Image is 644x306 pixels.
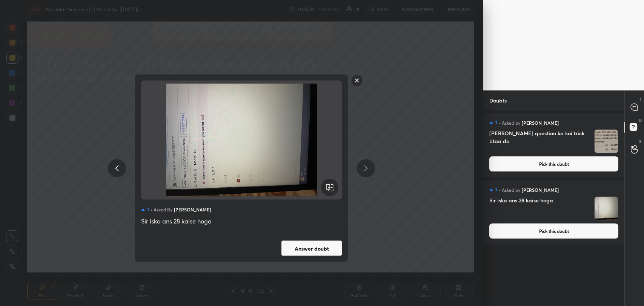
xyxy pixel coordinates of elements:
[639,96,642,102] p: T
[495,187,497,193] h5: 1
[489,223,618,239] button: Pick this doubt
[499,187,520,193] h5: • Asked by
[483,90,513,110] p: Doubts
[639,118,642,123] p: D
[489,196,591,220] h4: Sir iska ans 28 kaise hoga
[141,217,342,226] div: Sir iska ans 28 kaise hoga
[147,206,149,212] h5: 1
[495,119,497,125] h5: 1
[483,110,624,306] div: grid
[499,119,520,126] h5: • Asked by
[489,129,591,153] h4: [PERSON_NAME] question ka koi trick btaa do
[281,241,342,256] button: Answer doubt
[595,197,618,220] img: 17597579348FLXFN.jpeg
[522,119,559,126] h5: [PERSON_NAME]
[174,206,211,214] h5: [PERSON_NAME]
[522,187,559,193] h5: [PERSON_NAME]
[639,139,642,144] p: G
[151,206,172,214] h5: • Asked by
[595,130,618,153] img: 1759758722R51ZXT.jpg
[150,84,333,197] img: 17597579348FLXFN.jpeg
[489,156,618,171] button: Pick this doubt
